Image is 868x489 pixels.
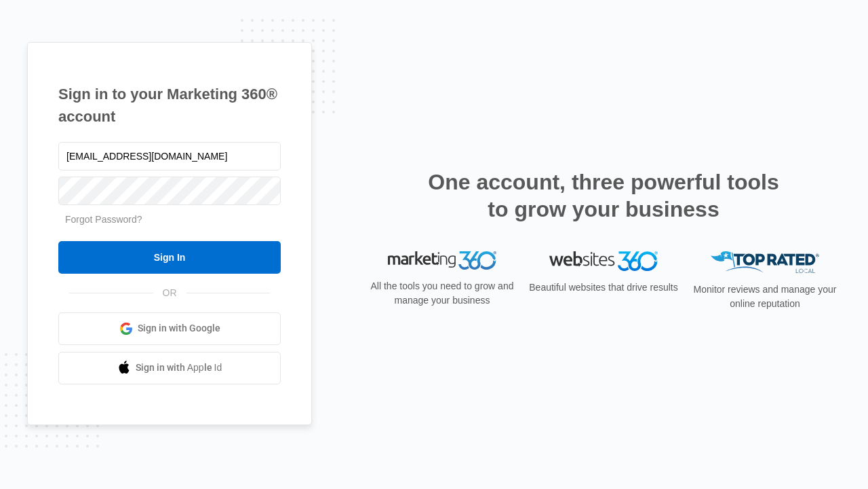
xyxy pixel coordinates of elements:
[58,241,281,274] input: Sign In
[711,251,819,274] img: Top Rated Local
[549,251,658,271] img: Websites 360
[528,280,679,295] p: Beautiful websites that drive results
[153,286,186,300] span: OR
[366,279,518,308] p: All the tools you need to grow and manage your business
[58,142,281,170] input: Email
[424,168,783,223] h2: One account, three powerful tools to grow your business
[65,214,142,225] a: Forgot Password?
[58,312,281,345] a: Sign in with Google
[136,361,222,375] span: Sign in with Apple Id
[689,283,841,311] p: Monitor reviews and manage your online reputation
[138,321,220,336] span: Sign in with Google
[58,352,281,384] a: Sign in with Apple Id
[388,251,496,270] img: Marketing 360
[58,83,281,128] h1: Sign in to your Marketing 360® account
